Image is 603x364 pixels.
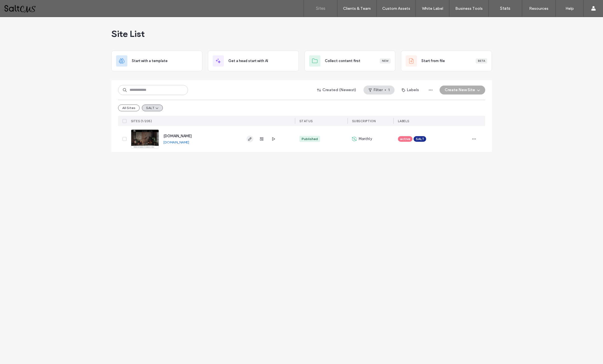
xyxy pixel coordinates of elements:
[312,86,361,94] button: Created (Newest)
[352,119,376,123] span: SUBSCRIPTION
[422,6,443,11] label: White Label
[163,134,192,138] a: [DOMAIN_NAME]
[566,6,574,11] label: Help
[325,58,360,64] span: Collect content first
[401,51,492,71] div: Start from fileBeta
[359,136,372,142] span: Monthly
[132,58,168,64] span: Start with a template
[118,105,140,111] button: All Sites
[111,51,202,71] div: Start with a template
[529,6,548,11] label: Resources
[416,136,424,141] span: SALT
[142,105,163,111] button: SALT
[398,119,409,123] span: LABELS
[343,6,371,11] label: Clients & Team
[228,58,268,64] span: Get a head start with AI
[316,6,325,11] label: Sites
[440,86,485,94] button: Create New Site
[380,58,391,63] div: New
[500,6,510,11] label: Stats
[302,136,318,141] div: Published
[455,6,483,11] label: Business Tools
[476,58,487,63] div: Beta
[382,6,410,11] label: Custom Assets
[363,86,395,94] button: Filter1
[13,4,24,9] span: Help
[163,140,189,144] a: [DOMAIN_NAME]
[400,136,410,141] span: active
[304,51,395,71] div: Collect content firstNew
[111,28,145,39] span: Site List
[299,119,313,123] span: STATUS
[397,86,424,94] button: Labels
[131,119,152,123] span: SITES (1/205)
[421,58,445,64] span: Start from file
[208,51,299,71] div: Get a head start with AI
